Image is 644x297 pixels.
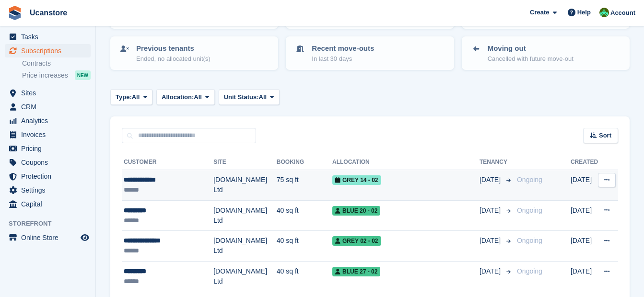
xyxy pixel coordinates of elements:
p: Previous tenants [136,43,211,54]
td: [DOMAIN_NAME] Ltd [213,200,277,231]
span: Ongoing [517,267,542,275]
span: Blue 27 - 02 [332,267,380,276]
button: Allocation: All [156,89,215,105]
td: [DOMAIN_NAME] Ltd [213,170,277,201]
p: Recent move-outs [312,43,374,54]
span: All [194,92,202,102]
a: menu [5,170,91,183]
td: [DOMAIN_NAME] Ltd [213,261,277,292]
img: stora-icon-8386f47178a22dfd0bd8f6a31ec36ba5ce8667c1dd55bd0f319d3a0aa187defe.svg [8,6,22,20]
td: [DATE] [571,200,598,231]
th: Site [213,155,277,170]
span: Create [530,8,549,17]
span: Pricing [21,142,79,155]
span: Storefront [9,219,95,228]
td: 40 sq ft [277,200,332,231]
a: Price increases NEW [22,70,91,80]
span: Coupons [21,156,79,169]
a: menu [5,114,91,127]
p: Ended, no allocated unit(s) [136,54,211,64]
td: [DATE] [571,231,598,262]
span: Tasks [21,30,79,44]
span: Protection [21,170,79,183]
span: Account [610,8,635,18]
span: Settings [21,183,79,197]
div: NEW [75,70,91,80]
span: Subscriptions [21,44,79,57]
a: menu [5,197,91,211]
span: Sort [599,131,611,140]
th: Tenancy [480,155,513,170]
th: Allocation [332,155,480,170]
span: Grey 14 - 02 [332,175,381,185]
span: Online Store [21,231,79,244]
span: Sites [21,86,79,100]
span: All [132,92,140,102]
span: Allocation: [162,92,194,102]
p: In last 30 days [312,54,374,64]
button: Unit Status: All [219,89,280,105]
span: Ongoing [517,237,542,244]
td: 40 sq ft [277,231,332,262]
a: menu [5,183,91,197]
td: 40 sq ft [277,261,332,292]
span: Unit Status: [224,92,259,102]
span: CRM [21,100,79,114]
a: menu [5,44,91,57]
a: menu [5,128,91,141]
a: menu [5,231,91,244]
a: menu [5,100,91,114]
th: Booking [277,155,332,170]
a: menu [5,30,91,44]
a: menu [5,156,91,169]
a: Moving out Cancelled with future move-out [463,37,629,69]
span: Invoices [21,128,79,141]
span: [DATE] [480,206,503,216]
span: [DATE] [480,175,503,185]
p: Moving out [488,43,574,54]
span: All [259,92,267,102]
span: Type: [116,92,132,102]
a: Previous tenants Ended, no allocated unit(s) [111,37,277,69]
button: Type: All [110,89,152,105]
a: menu [5,86,91,100]
span: Analytics [21,114,79,127]
span: Capital [21,197,79,211]
span: Ongoing [517,176,542,183]
a: Contracts [22,59,91,68]
img: Leanne Tythcott [599,8,609,17]
a: Recent move-outs In last 30 days [287,37,453,69]
td: [DOMAIN_NAME] Ltd [213,231,277,262]
a: menu [5,142,91,155]
th: Created [571,155,598,170]
span: [DATE] [480,236,503,246]
td: [DATE] [571,261,598,292]
span: Price increases [22,71,68,80]
span: Blue 20 - 02 [332,206,380,216]
td: [DATE] [571,170,598,201]
span: Grey 02 - 02 [332,236,381,246]
span: [DATE] [480,266,503,276]
a: Preview store [79,232,91,243]
a: Ucanstore [26,5,71,21]
span: Ongoing [517,206,542,214]
th: Customer [122,155,213,170]
span: Help [577,8,591,17]
td: 75 sq ft [277,170,332,201]
p: Cancelled with future move-out [488,54,574,64]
